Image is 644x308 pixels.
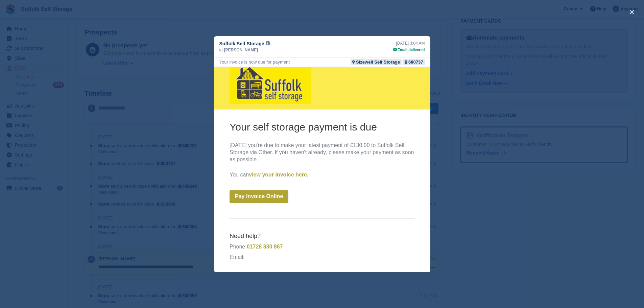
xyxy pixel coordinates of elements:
span: [PERSON_NAME] [224,47,258,53]
img: icon-info-grey-7440780725fd019a000dd9b08b2336e03edf1995a4989e88bcd33f0948082b44.svg [266,41,270,45]
span: to [219,47,223,53]
a: 01728 830 867 [33,177,69,183]
p: You can [16,104,201,112]
a: 680737 [403,59,425,65]
a: view your invoice here. [35,105,94,111]
span: Suffolk Self Storage [219,40,264,47]
span: [DATE] you're due to make your latest payment of £130.00 to Suffolk Self Storage via Other. If yo... [16,75,200,95]
div: 680737 [408,59,423,65]
button: close [626,7,637,18]
div: Email delivered [393,47,425,53]
p: Email: [16,187,201,194]
a: Sizewell Self Storage [351,59,402,65]
div: [DATE] 3:04 AM [393,40,425,46]
div: Sizewell Self Storage [356,59,400,65]
div: Your invoice is now due for payment [219,59,290,65]
a: Pay Invoice Online [16,123,74,136]
h2: Your self storage payment is due [16,53,201,67]
h6: Need help? [16,165,201,173]
p: Phone: [16,176,201,184]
